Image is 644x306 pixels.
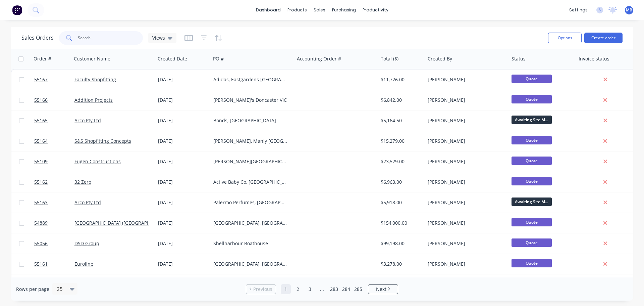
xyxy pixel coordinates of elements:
[34,70,74,90] a: 55167
[584,33,623,43] button: Create order
[512,218,552,226] span: Quote
[213,199,288,206] div: Palermo Perfumes, [GEOGRAPHIC_DATA]
[158,97,208,103] div: [DATE]
[512,177,552,185] span: Quote
[34,172,74,192] a: 55162
[158,76,208,83] div: [DATE]
[428,220,502,226] div: [PERSON_NAME]
[512,198,552,206] span: Awaiting Site M...
[243,284,401,294] ul: Pagination
[381,261,420,267] div: $3,278.00
[34,213,74,233] a: 54889
[626,7,632,13] span: MB
[428,138,502,144] div: [PERSON_NAME]
[428,97,502,103] div: [PERSON_NAME]
[512,238,552,247] span: Quote
[34,97,48,103] span: 55166
[34,76,48,83] span: 55167
[158,158,208,165] div: [DATE]
[284,5,310,15] div: products
[329,284,339,294] a: Page 283
[381,220,420,226] div: $154,000.00
[34,233,74,254] a: 55056
[213,117,288,124] div: Bonds, [GEOGRAPHIC_DATA]
[74,199,101,206] a: Arco Pty Ltd
[74,97,113,103] a: Addition Projects
[16,286,49,293] span: Rows per page
[381,97,420,103] div: $6,842.00
[34,179,48,185] span: 55162
[253,5,284,15] a: dashboard
[34,158,48,165] span: 55109
[74,220,171,226] a: [GEOGRAPHIC_DATA] ([GEOGRAPHIC_DATA])
[428,261,502,267] div: [PERSON_NAME]
[512,116,552,124] span: Awaiting Site M...
[158,240,208,247] div: [DATE]
[329,5,359,15] div: purchasing
[512,75,552,83] span: Quote
[293,284,303,294] a: Page 2
[34,138,48,144] span: 55164
[74,55,110,62] div: Customer Name
[12,5,22,15] img: Factory
[213,179,288,185] div: Active Baby Co, [GEOGRAPHIC_DATA] [GEOGRAPHIC_DATA]
[213,97,288,103] div: [PERSON_NAME]'s Doncaster VIC
[548,33,582,43] button: Options
[310,5,329,15] div: sales
[152,34,165,41] span: Views
[158,199,208,206] div: [DATE]
[34,240,48,247] span: 55056
[213,240,288,247] div: Shellharbour Boathouse
[213,261,288,267] div: [GEOGRAPHIC_DATA], [GEOGRAPHIC_DATA]
[34,254,74,274] a: 55161
[512,95,552,103] span: Quote
[428,117,502,124] div: [PERSON_NAME]
[74,179,91,185] a: 32 Zero
[213,76,288,83] div: Adidas, Eastgardens [GEOGRAPHIC_DATA]
[74,240,99,247] a: DSD Group
[512,55,526,62] div: Status
[213,138,288,144] div: [PERSON_NAME], Manly [GEOGRAPHIC_DATA]
[253,286,272,293] span: Previous
[579,55,609,62] div: Invoice status
[74,158,121,165] a: Fugen Constructions
[381,240,420,247] div: $99,198.00
[158,179,208,185] div: [DATE]
[74,76,116,83] a: Faculty Shopfitting
[34,274,74,295] a: 55160
[213,158,288,165] div: [PERSON_NAME][GEOGRAPHIC_DATA], [GEOGRAPHIC_DATA]
[74,138,131,144] a: S&S Shopfitting Concepts
[353,284,363,294] a: Page 285
[359,5,392,15] div: productivity
[21,35,54,41] h1: Sales Orders
[428,199,502,206] div: [PERSON_NAME]
[428,179,502,185] div: [PERSON_NAME]
[428,76,502,83] div: [PERSON_NAME]
[381,117,420,124] div: $5,164.50
[34,117,48,124] span: 55165
[297,55,341,62] div: Accounting Order #
[368,286,398,293] a: Next page
[281,284,291,294] a: Page 1 is your current page
[34,131,74,151] a: 55164
[381,179,420,185] div: $6,963.00
[381,55,398,62] div: Total ($)
[158,220,208,226] div: [DATE]
[381,76,420,83] div: $11,726.00
[158,55,187,62] div: Created Date
[381,138,420,144] div: $15,279.00
[376,286,386,293] span: Next
[34,55,51,62] div: Order #
[158,117,208,124] div: [DATE]
[512,259,552,267] span: Quote
[78,31,143,45] input: Search...
[74,261,93,267] a: Euroline
[34,199,48,206] span: 55163
[34,151,74,172] a: 55109
[341,284,351,294] a: Page 284
[317,284,327,294] a: Jump forward
[428,158,502,165] div: [PERSON_NAME]
[34,111,74,131] a: 55165
[34,261,48,267] span: 55161
[34,220,48,226] span: 54889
